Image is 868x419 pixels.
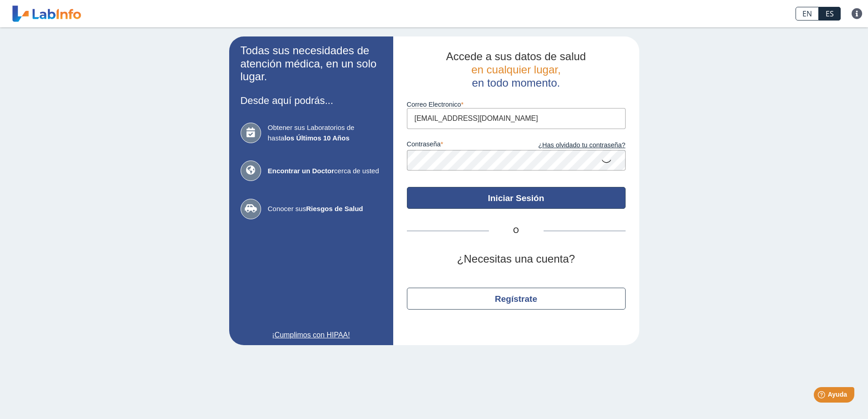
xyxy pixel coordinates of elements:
[819,7,841,21] a: ES
[268,123,382,143] span: Obtener sus Laboratorios de hasta
[796,7,819,21] a: EN
[268,167,334,175] b: Encontrar un Doctor
[407,288,626,310] button: Regístrate
[284,134,349,142] b: los Últimos 10 Años
[268,204,382,214] span: Conocer sus
[446,50,586,62] span: Accede a sus datos de salud
[471,63,560,76] span: en cualquier lugar,
[306,205,363,212] b: Riesgos de Salud
[268,166,382,176] span: cerca de usted
[407,253,626,266] h2: ¿Necesitas una cuenta?
[472,77,560,89] span: en todo momento.
[489,225,544,236] span: O
[241,44,382,83] h2: Todas sus necesidades de atención médica, en un solo lugar.
[407,187,626,209] button: Iniciar Sesión
[516,140,626,150] a: ¿Has olvidado tu contraseña?
[407,101,626,108] label: Correo Electronico
[787,383,858,409] iframe: Help widget launcher
[241,330,382,341] a: ¡Cumplimos con HIPAA!
[407,140,516,150] label: contraseña
[241,95,382,106] h3: Desde aquí podrás...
